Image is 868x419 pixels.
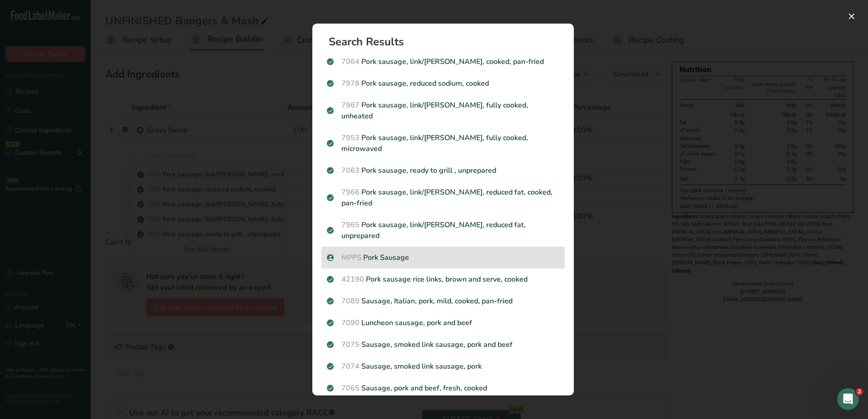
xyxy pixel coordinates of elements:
[341,166,360,175] span: 7063
[327,165,559,176] p: Pork sausage, ready to grill , unprepared
[327,78,559,89] p: Pork sausage, reduced sodium, cooked
[327,187,559,209] p: Pork sausage, link/[PERSON_NAME], reduced fat, cooked, pan-fried
[329,36,565,47] h1: Search Results
[327,339,559,350] p: Sausage, smoked link sausage, pork and beef
[327,132,559,154] p: Pork sausage, link/[PERSON_NAME], fully cooked, microwaved
[327,219,559,241] p: Pork sausage, link/[PERSON_NAME], reduced fat, unprepared
[327,383,559,394] p: Sausage, pork and beef, fresh, cooked
[341,361,360,371] span: 7074
[341,253,361,263] span: MPPS
[341,187,360,197] span: 7966
[327,296,559,307] p: Sausage, Italian, pork, mild, cooked, pan-fried
[341,383,360,393] span: 7065
[341,274,364,284] span: 42190
[341,340,360,350] span: 7075
[341,57,360,67] span: 7064
[341,100,360,110] span: 7967
[341,220,360,230] span: 7965
[327,361,559,372] p: Sausage, smoked link sausage, pork
[341,318,360,328] span: 7090
[341,296,360,306] span: 7089
[341,133,360,143] span: 7953
[327,252,559,263] p: Pork Sausage
[327,317,559,328] p: Luncheon sausage, pork and beef
[856,388,863,395] span: 2
[327,100,559,122] p: Pork sausage, link/[PERSON_NAME], fully cooked, unheated
[837,388,859,410] iframe: Intercom live chat
[327,274,559,285] p: Pork sausage rice links, brown and serve, cooked
[341,78,360,88] span: 7978
[327,56,559,67] p: Pork sausage, link/[PERSON_NAME], cooked, pan-fried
